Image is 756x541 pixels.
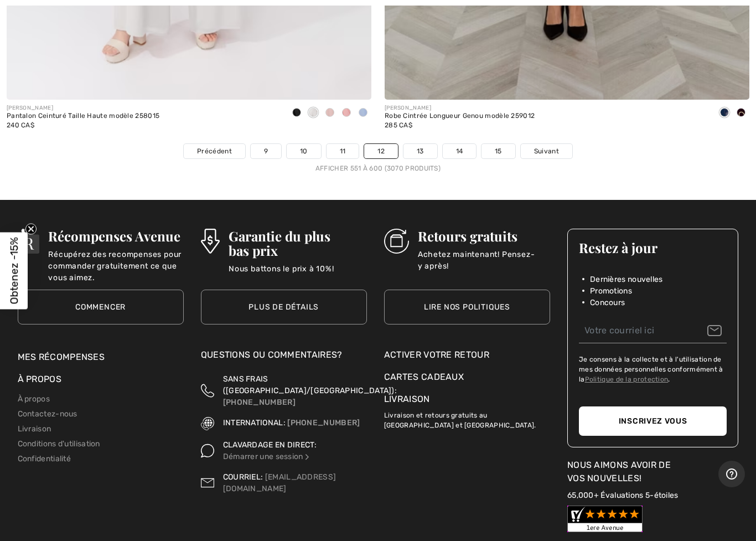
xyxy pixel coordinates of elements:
[287,418,360,427] a: [PHONE_NUMBER]
[716,104,733,122] div: Dark Teal
[384,370,550,384] a: Cartes Cadeaux
[7,112,159,120] div: Pantalon Ceinturé Taille Haute modèle 258015
[25,223,37,234] button: Close teaser
[579,318,727,343] input: Votre courriel ici
[418,249,550,271] p: Achetez maintenant! Pensez-y après!
[338,104,355,122] div: Shell Pink
[18,229,40,254] img: Récompenses Avenue
[18,290,184,324] a: Commencer
[229,229,367,257] h3: Garantie du plus bas prix
[223,472,263,482] span: COURRIEL:
[385,112,535,120] div: Robe Cintrée Longueur Genou modèle 259012
[48,249,183,271] p: Récupérez des recompenses pour commander gratuitement ce que vous aimez.
[384,348,550,362] a: Activer votre retour
[201,348,367,367] div: Questions ou commentaires?
[223,472,336,493] a: [EMAIL_ADDRESS][DOMAIN_NAME]
[184,144,245,158] a: Précédent
[403,144,437,158] a: 13
[534,146,559,156] span: Suivant
[443,144,477,158] a: 14
[223,374,397,395] span: SANS FRAIS ([GEOGRAPHIC_DATA]/[GEOGRAPHIC_DATA]):
[223,440,317,450] span: CLAVARDAGE EN DIRECT:
[18,373,184,391] div: À propos
[18,454,71,463] a: Confidentialité
[384,406,550,430] p: Livraison et retours gratuits au [GEOGRAPHIC_DATA] et [GEOGRAPHIC_DATA].
[579,354,727,384] label: Je consens à la collecte et à l'utilisation de mes données personnelles conformément à la .
[718,461,745,488] iframe: Ouvre un widget dans lequel vous pouvez trouver plus d’informations
[355,104,371,122] div: Powder Blue
[223,418,286,427] span: INTERNATIONAL:
[7,104,159,112] div: [PERSON_NAME]
[418,229,550,243] h3: Retours gratuits
[303,453,311,461] img: Clavardage en direct
[364,144,398,158] a: 12
[385,104,535,112] div: [PERSON_NAME]
[590,274,663,285] span: Dernières nouvelles
[229,263,367,285] p: Nous battons le prix à 10%!
[201,373,214,408] img: Sans Frais (Canada/EU)
[305,104,322,122] div: Vanilla
[8,237,20,304] span: Obtenez -15%
[201,471,214,494] img: Contact us
[567,458,739,485] div: Nous aimons avoir de vos nouvelles!
[590,285,632,297] span: Promotions
[384,290,550,324] a: Lire nos politiques
[223,398,296,407] a: [PHONE_NUMBER]
[288,104,305,122] div: Black
[579,240,727,255] h3: Restez à jour
[567,506,643,532] img: Customer Reviews
[18,439,100,449] a: Conditions d'utilisation
[590,297,625,308] span: Concours
[287,144,321,158] a: 10
[18,394,50,404] a: À propos
[201,229,220,254] img: Garantie du plus bas prix
[223,452,311,461] a: Démarrer une session
[18,424,51,434] a: Livraison
[18,352,105,362] a: Mes récompenses
[197,146,232,156] span: Précédent
[733,104,749,122] div: Deep plum
[7,121,34,129] span: 240 CA$
[201,417,214,430] img: International
[18,409,77,419] a: Contactez-nous
[579,406,727,436] button: Inscrivez vous
[201,439,214,462] img: Clavardage en direct
[251,144,281,158] a: 9
[521,144,572,158] a: Suivant
[48,229,183,243] h3: Récompenses Avenue
[585,375,669,383] a: Politique de la protection
[481,144,515,158] a: 15
[322,104,338,122] div: Rose
[384,229,409,254] img: Retours gratuits
[384,394,430,404] a: Livraison
[327,144,359,158] a: 11
[201,290,367,324] a: Plus de détails
[385,121,412,129] span: 285 CA$
[567,491,679,500] a: 65,000+ Évaluations 5-étoiles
